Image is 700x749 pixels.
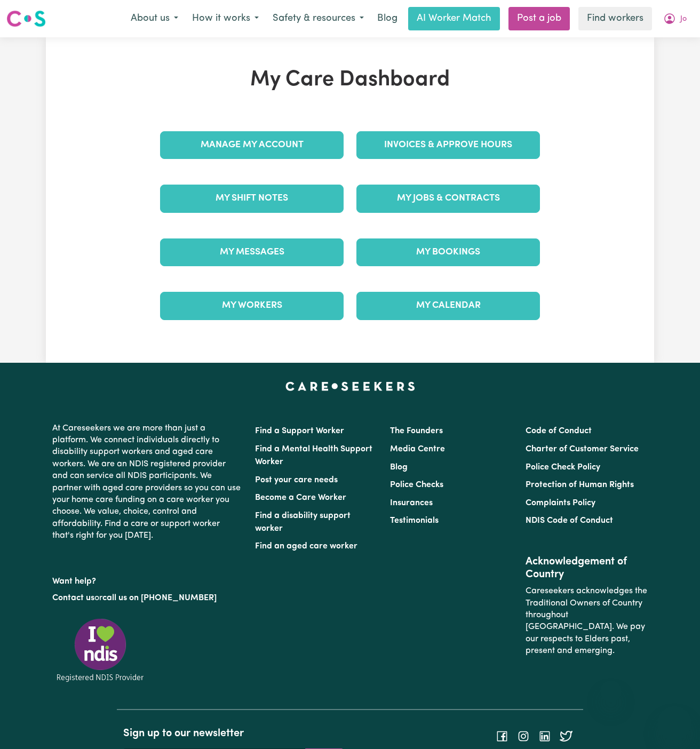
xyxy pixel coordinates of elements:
iframe: Button to launch messaging window [657,706,691,740]
p: Careseekers acknowledges the Traditional Owners of Country throughout [GEOGRAPHIC_DATA]. We pay o... [526,581,648,661]
button: My Account [656,7,694,30]
a: Insurances [390,499,433,507]
a: My Calendar [356,292,540,320]
img: Registered NDIS provider [52,617,148,683]
a: Find a Support Worker [255,427,344,435]
a: Complaints Policy [526,499,595,507]
a: Find workers [578,7,652,30]
button: About us [124,7,185,30]
h2: Acknowledgement of Country [526,555,648,581]
a: Blog [390,463,408,472]
a: Find a disability support worker [255,512,351,533]
a: My Workers [160,292,344,320]
a: Find a Mental Health Support Worker [255,445,372,466]
a: Manage My Account [160,131,344,159]
a: My Messages [160,238,344,266]
a: Code of Conduct [526,427,592,435]
a: Follow Careseekers on Facebook [496,732,508,740]
button: Safety & resources [266,7,371,30]
a: Find an aged care worker [255,542,357,551]
a: Protection of Human Rights [526,481,634,489]
a: My Shift Notes [160,185,344,212]
a: Post a job [508,7,570,30]
a: Blog [371,7,404,30]
a: NDIS Code of Conduct [526,516,613,525]
h1: My Care Dashboard [154,67,546,93]
p: At Careseekers we are more than just a platform. We connect individuals directly to disability su... [52,418,242,546]
a: Follow Careseekers on LinkedIn [538,732,551,740]
a: Charter of Customer Service [526,445,639,453]
a: Careseekers home page [285,382,415,391]
a: Follow Careseekers on Twitter [560,732,572,740]
a: My Jobs & Contracts [356,185,540,212]
span: Jo [680,13,687,25]
a: Post your care needs [255,476,338,484]
iframe: Close message [600,681,622,702]
a: call us on [PHONE_NUMBER] [102,594,217,602]
button: How it works [185,7,266,30]
a: Media Centre [390,445,445,453]
a: Invoices & Approve Hours [356,131,540,159]
img: Careseekers logo [6,9,46,28]
a: Police Checks [390,481,443,489]
a: My Bookings [356,238,540,266]
a: Follow Careseekers on Instagram [517,732,530,740]
a: Testimonials [390,516,439,525]
p: Want help? [52,571,242,587]
h2: Sign up to our newsletter [123,727,344,740]
a: Careseekers logo [6,6,46,31]
a: The Founders [390,427,443,435]
a: Become a Care Worker [255,493,346,502]
p: or [52,588,242,608]
a: AI Worker Match [408,7,500,30]
a: Police Check Policy [526,463,600,472]
a: Contact us [52,594,94,602]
